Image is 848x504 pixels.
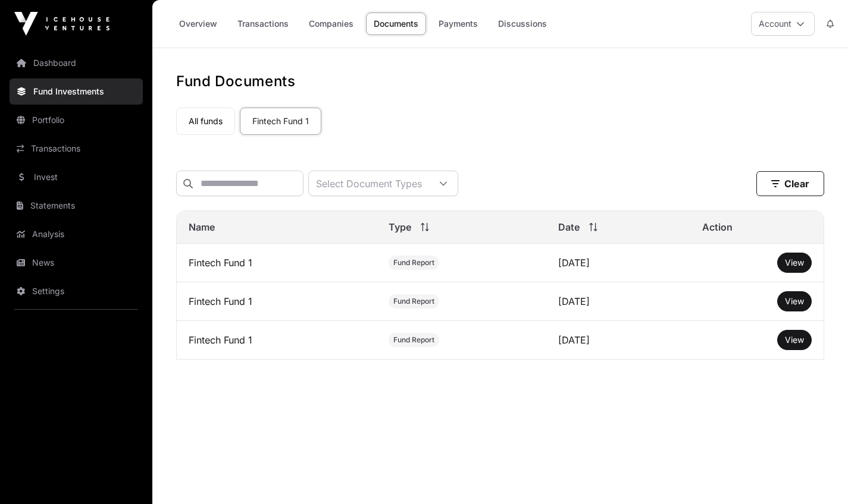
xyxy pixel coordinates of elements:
span: Fund Report [393,258,434,267]
a: Analysis [10,221,143,247]
h1: Fund Documents [176,72,824,91]
a: Payments [431,12,486,35]
a: Overview [171,12,225,35]
a: Invest [10,164,143,190]
span: Date [558,220,580,234]
a: Fund Investments [10,78,143,105]
img: Icehouse Ventures Logo [14,12,109,36]
a: Transactions [230,12,296,35]
iframe: Chat Widget [788,447,848,504]
td: Fintech Fund 1 [177,321,377,360]
a: News [10,250,143,276]
span: View [785,257,804,267]
button: Account [751,12,815,36]
a: View [785,295,804,307]
span: Name [189,220,215,234]
a: Documents [366,12,426,35]
a: View [785,257,804,269]
button: View [777,253,812,273]
span: Fund Report [393,297,434,306]
a: Companies [301,12,361,35]
a: View [785,334,804,346]
div: Select Document Types [309,171,429,196]
span: Type [389,220,411,234]
a: All funds [176,108,235,135]
td: [DATE] [546,282,690,321]
td: Fintech Fund 1 [177,282,377,321]
span: Fund Report [393,335,434,345]
a: Fintech Fund 1 [240,108,321,135]
a: Transactions [10,136,143,162]
button: View [777,330,812,350]
span: View [785,335,804,345]
a: Settings [10,278,143,304]
button: Clear [756,171,824,196]
a: Portfolio [10,107,143,133]
a: Dashboard [10,50,143,76]
button: View [777,291,812,311]
a: Statements [10,193,143,219]
td: [DATE] [546,244,690,282]
span: Action [702,220,733,234]
td: [DATE] [546,321,690,360]
span: View [785,296,804,306]
a: Discussions [490,12,555,35]
td: Fintech Fund 1 [177,244,377,282]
